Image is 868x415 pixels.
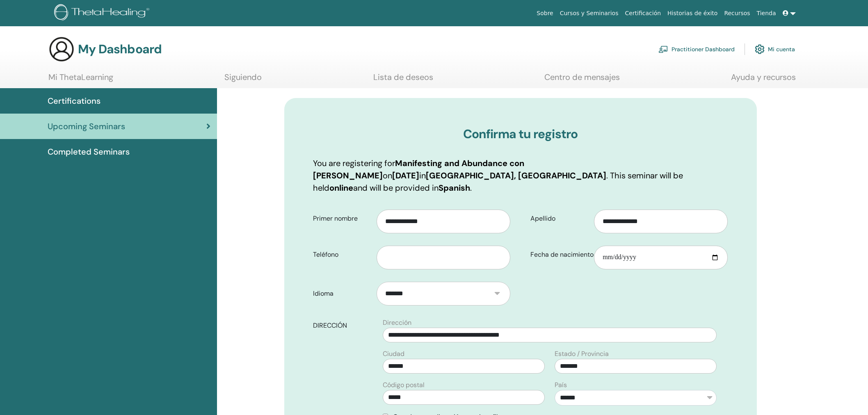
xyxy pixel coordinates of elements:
[544,72,620,88] a: Centro de mensajes
[307,247,377,262] label: Teléfono
[313,158,524,181] b: Manifesting and Abundance con [PERSON_NAME]
[224,72,262,88] a: Siguiendo
[664,6,721,21] a: Historias de éxito
[48,72,113,88] a: Mi ThetaLearning
[48,146,130,158] span: Completed Seminars
[54,4,152,23] img: logo.png
[721,6,753,21] a: Recursos
[533,6,556,21] a: Sobre
[383,318,411,328] label: Dirección
[755,42,765,56] img: cog.svg
[621,6,664,21] a: Certificación
[307,286,377,301] label: Idioma
[755,40,795,58] a: Mi cuenta
[557,6,622,21] a: Cursos y Seminarios
[658,40,735,58] a: Practitioner Dashboard
[524,211,594,226] label: Apellido
[48,36,75,62] img: generic-user-icon.jpg
[658,46,668,53] img: chalkboard-teacher.svg
[555,380,567,390] label: País
[383,380,425,390] label: Código postal
[329,182,353,193] b: online
[313,127,728,141] h3: Confirma tu registro
[313,157,728,194] p: You are registering for on in . This seminar will be held and will be provided in .
[373,72,433,88] a: Lista de deseos
[392,170,419,181] b: [DATE]
[383,349,404,359] label: Ciudad
[307,211,377,226] label: Primer nombre
[524,247,594,262] label: Fecha de nacimiento
[426,170,606,181] b: [GEOGRAPHIC_DATA], [GEOGRAPHIC_DATA]
[307,318,378,333] label: DIRECCIÓN
[78,42,162,57] h3: My Dashboard
[555,349,609,359] label: Estado / Provincia
[731,72,796,88] a: Ayuda y recursos
[48,95,101,107] span: Certifications
[48,120,125,132] span: Upcoming Seminars
[754,6,779,21] a: Tienda
[439,182,470,193] b: Spanish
